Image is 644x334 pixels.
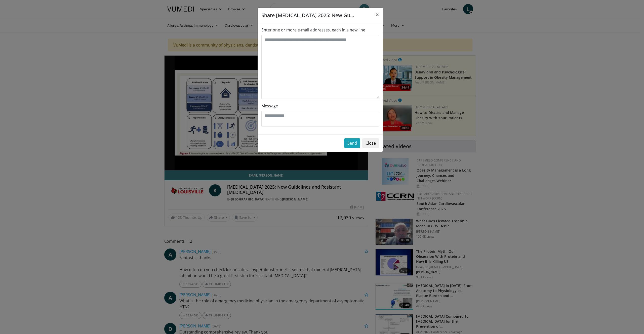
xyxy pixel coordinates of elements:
[261,12,354,19] h5: Share [MEDICAL_DATA] 2025: New Gu...
[362,138,379,148] button: Close
[376,10,379,19] span: ×
[261,27,365,33] label: Enter one or more e-mail addresses, each in a new line
[261,103,278,109] label: Message
[344,138,360,148] button: Send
